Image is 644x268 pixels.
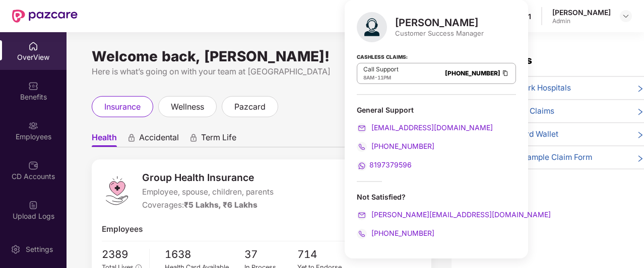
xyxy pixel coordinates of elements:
a: 8197379596 [357,160,412,169]
div: General Support [357,105,516,115]
span: 714 [297,246,351,263]
span: 📄 Download Sample Claim Form [472,151,592,163]
div: - [363,73,399,81]
img: svg+xml;base64,PHN2ZyBpZD0iQ0RfQWNjb3VudHMiIGRhdGEtbmFtZT0iQ0QgQWNjb3VudHMiIHhtbG5zPSJodHRwOi8vd3... [28,160,38,170]
div: animation [189,133,198,142]
img: svg+xml;base64,PHN2ZyBpZD0iQmVuZWZpdHMiIHhtbG5zPSJodHRwOi8vd3d3LnczLm9yZy8yMDAwL3N2ZyIgd2lkdGg9Ij... [28,81,38,91]
span: Accidental [139,132,179,147]
img: Clipboard Icon [501,69,509,77]
img: svg+xml;base64,PHN2ZyB4bWxucz0iaHR0cDovL3d3dy53My5vcmcvMjAwMC9zdmciIHdpZHRoPSIyMCIgaGVpZ2h0PSIyMC... [357,229,367,239]
strong: Cashless Claims: [357,51,408,62]
span: pazcard [234,101,266,113]
span: [PHONE_NUMBER] [369,142,434,150]
span: right [636,84,644,94]
span: Employees [102,223,143,235]
img: svg+xml;base64,PHN2ZyB4bWxucz0iaHR0cDovL3d3dy53My5vcmcvMjAwMC9zdmciIHdpZHRoPSIyMCIgaGVpZ2h0PSIyMC... [357,161,367,171]
img: New Pazcare Logo [12,10,78,23]
img: svg+xml;base64,PHN2ZyB4bWxucz0iaHR0cDovL3d3dy53My5vcmcvMjAwMC9zdmciIHhtbG5zOnhsaW5rPSJodHRwOi8vd3... [357,12,387,42]
img: svg+xml;base64,PHN2ZyB4bWxucz0iaHR0cDovL3d3dy53My5vcmcvMjAwMC9zdmciIHdpZHRoPSIyMCIgaGVpZ2h0PSIyMC... [357,142,367,152]
span: Group Health Insurance [142,170,274,185]
span: right [636,107,644,117]
span: [PHONE_NUMBER] [369,229,434,237]
span: 37 [244,246,298,263]
div: Here is what’s going on with your team at [GEOGRAPHIC_DATA] [92,65,431,78]
div: Not Satisfied? [357,192,516,202]
span: 8197379596 [369,160,412,169]
a: [PHONE_NUMBER] [357,142,434,150]
div: [PERSON_NAME] [395,17,484,29]
a: [PHONE_NUMBER] [357,229,434,237]
img: svg+xml;base64,PHN2ZyB4bWxucz0iaHR0cDovL3d3dy53My5vcmcvMjAwMC9zdmciIHdpZHRoPSIyMCIgaGVpZ2h0PSIyMC... [357,123,367,133]
a: [PHONE_NUMBER] [445,69,500,77]
span: Term Life [201,132,236,147]
img: logo [102,175,132,206]
div: Customer Success Manager [395,29,484,38]
a: [PERSON_NAME][EMAIL_ADDRESS][DOMAIN_NAME] [357,210,551,219]
div: Coverages: [142,199,274,211]
span: [EMAIL_ADDRESS][DOMAIN_NAME] [369,123,493,132]
img: svg+xml;base64,PHN2ZyBpZD0iSG9tZSIgeG1sbnM9Imh0dHA6Ly93d3cudzMub3JnLzIwMDAvc3ZnIiB3aWR0aD0iMjAiIG... [28,41,38,51]
div: General Support [357,105,516,171]
img: svg+xml;base64,PHN2ZyBpZD0iVXBsb2FkX0xvZ3MiIGRhdGEtbmFtZT0iVXBsb2FkIExvZ3MiIHhtbG5zPSJodHRwOi8vd3... [28,200,38,210]
span: 1638 [165,246,244,263]
div: Not Satisfied? [357,192,516,239]
span: right [636,153,644,163]
span: insurance [104,101,141,113]
span: ₹5 Lakhs, ₹6 Lakhs [184,200,257,210]
div: Admin [552,17,611,25]
span: wellness [171,101,204,113]
span: right [636,130,644,140]
p: Call Support [363,65,399,73]
div: [PERSON_NAME] [552,8,611,17]
a: [EMAIL_ADDRESS][DOMAIN_NAME] [357,123,493,132]
img: svg+xml;base64,PHN2ZyBpZD0iRHJvcGRvd24tMzJ4MzIiIHhtbG5zPSJodHRwOi8vd3d3LnczLm9yZy8yMDAwL3N2ZyIgd2... [622,12,630,20]
div: Welcome back, [PERSON_NAME]! [92,52,431,60]
div: View More [472,177,644,188]
span: Employee, spouse, children, parents [142,186,274,198]
div: Settings [23,244,56,254]
img: svg+xml;base64,PHN2ZyBpZD0iU2V0dGluZy0yMHgyMCIgeG1sbnM9Imh0dHA6Ly93d3cudzMub3JnLzIwMDAvc3ZnIiB3aW... [11,244,21,254]
span: 8AM [363,74,374,80]
span: [PERSON_NAME][EMAIL_ADDRESS][DOMAIN_NAME] [369,210,551,219]
span: Health [92,132,117,147]
div: animation [127,133,136,142]
span: 2389 [102,246,142,263]
img: svg+xml;base64,PHN2ZyB4bWxucz0iaHR0cDovL3d3dy53My5vcmcvMjAwMC9zdmciIHdpZHRoPSIyMCIgaGVpZ2h0PSIyMC... [357,210,367,220]
span: 11PM [377,74,391,80]
img: svg+xml;base64,PHN2ZyBpZD0iRW1wbG95ZWVzIiB4bWxucz0iaHR0cDovL3d3dy53My5vcmcvMjAwMC9zdmciIHdpZHRoPS... [28,121,38,131]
